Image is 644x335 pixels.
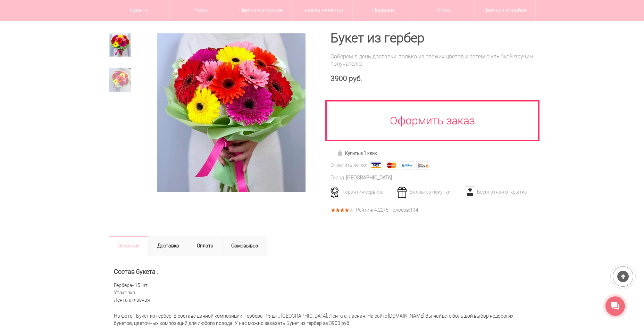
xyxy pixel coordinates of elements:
[395,189,463,195] div: Баллы за покупки
[114,268,530,275] h2: Состав букета :
[157,33,305,192] img: Букет из гербер
[385,161,398,170] img: MasterCard
[109,256,536,309] div: Гербера- 15 шт. Упаковка Лента атласная
[331,162,367,169] div: Оплатить легко:
[325,100,540,141] a: Оформить заказ
[410,207,418,213] span: 114
[109,236,149,256] a: Описание
[374,207,384,213] span: 4.22
[188,236,223,256] a: Оплата
[222,236,267,256] a: Самовывоз
[334,148,380,158] a: Купить в 1 клик
[401,161,414,170] img: Webmoney
[109,309,536,330] div: На фото - Букет из гербер. В составе данной композиции: Гербера- 15 шт., [GEOGRAPHIC_DATA], Лента...
[356,208,419,212] div: Рейтинг /5, голосов: .
[331,74,536,83] div: 3900 руб.
[148,236,188,256] a: Доставка
[331,53,536,67] div: Соберем в день доставки, только из свежих цветов и затем с улыбкой вручим получателю.
[149,33,314,192] a: Увеличить
[331,174,345,181] div: Город:
[337,150,345,156] img: Купить в 1 клик
[328,189,396,195] div: Гарантия сервиса
[331,32,536,44] h1: Букет из гербер
[346,174,392,181] div: [GEOGRAPHIC_DATA]
[369,161,383,170] img: Visa
[462,189,531,195] div: Бесплатная открытка
[416,161,429,170] img: Яндекс Деньги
